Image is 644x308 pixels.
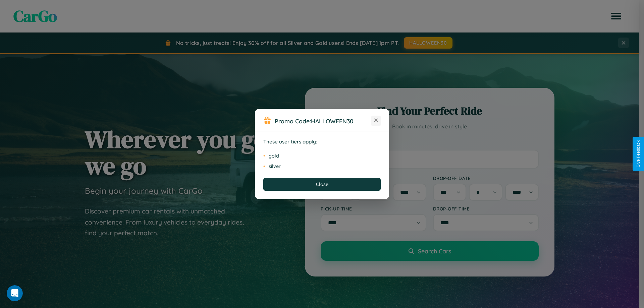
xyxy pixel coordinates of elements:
[263,178,381,191] button: Close
[275,117,371,125] h3: Promo Code:
[263,161,381,171] li: silver
[263,138,317,145] strong: These user tiers apply:
[7,285,23,301] iframe: Intercom live chat
[263,151,381,161] li: gold
[636,140,641,168] div: Give Feedback
[311,117,354,125] b: HALLOWEEN30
